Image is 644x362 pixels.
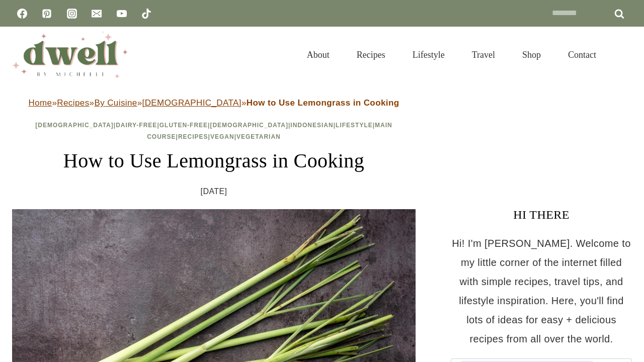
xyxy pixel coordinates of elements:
h1: How to Use Lemongrass in Cooking [12,146,416,176]
a: Vegetarian [236,133,281,140]
nav: Primary Navigation [293,37,610,72]
a: [DEMOGRAPHIC_DATA] [142,98,242,108]
a: Gluten-Free [159,122,208,129]
h3: HI THERE [451,206,632,224]
a: About [293,37,343,72]
a: [DEMOGRAPHIC_DATA] [35,122,114,129]
a: Lifestyle [399,37,458,72]
a: Recipes [343,37,399,72]
img: DWELL by michelle [12,32,128,78]
span: | | | | | | | | | [35,122,392,140]
a: Dairy-Free [116,122,157,129]
button: View Search Form [615,46,632,63]
a: Home [29,98,52,108]
strong: How to Use Lemongrass in Cooking [247,98,399,108]
a: [DEMOGRAPHIC_DATA] [210,122,288,129]
a: Contact [554,37,610,72]
a: Lifestyle [336,122,373,129]
a: Instagram [62,4,82,24]
span: » » » » [29,98,399,108]
a: Recipes [178,133,208,140]
a: Shop [509,37,554,72]
a: Facebook [12,4,32,24]
a: By Cuisine [94,98,137,108]
p: Hi! I'm [PERSON_NAME]. Welcome to my little corner of the internet filled with simple recipes, tr... [451,234,632,348]
a: TikTok [136,4,156,24]
a: YouTube [112,4,132,24]
a: Email [87,4,107,24]
a: Vegan [210,133,234,140]
a: Indonesian [290,122,333,129]
a: Pinterest [37,4,57,24]
time: [DATE] [201,184,227,199]
a: Travel [458,37,509,72]
a: Recipes [57,98,89,108]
